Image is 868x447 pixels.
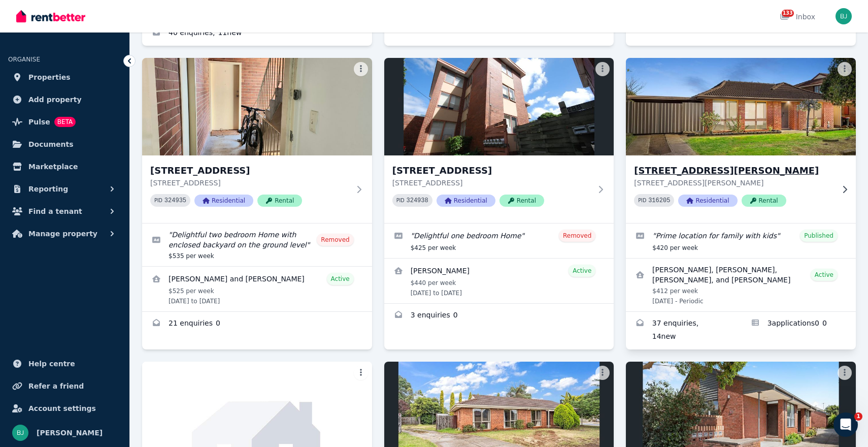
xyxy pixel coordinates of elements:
button: Manage property [8,223,121,244]
button: More options [354,366,368,380]
span: ORGANISE [8,56,40,63]
img: RentBetter [16,9,85,24]
span: Residential [437,195,495,207]
small: PID [154,198,162,203]
a: Properties [8,67,121,87]
img: Bom Jin [836,8,852,24]
span: Find a tenant [28,205,82,217]
img: Bom Jin [12,425,28,441]
a: PulseBETA [8,112,121,132]
a: Edit listing: Prime location for family with kids [626,223,856,258]
button: Reporting [8,179,121,199]
small: PID [396,198,405,203]
a: Enquiries for 45 Stanford St, Sunshine [142,21,372,46]
span: BETA [54,117,76,127]
a: Edit listing: Delightful one bedroom Home [384,223,614,258]
h3: [STREET_ADDRESS] [150,164,350,178]
span: Properties [28,71,71,83]
span: Marketplace [28,161,78,173]
span: Account settings [28,402,96,414]
a: View details for Gloria Patelesio, Raylee Lafaele, Vanessa Patelesio, and Peti Lauese [626,259,856,311]
button: More options [838,366,852,380]
span: Manage property [28,228,97,240]
button: More options [595,366,610,380]
small: PID [638,198,646,203]
div: Inbox [780,12,815,22]
span: Residential [194,195,253,207]
button: Find a tenant [8,201,121,221]
button: More options [354,62,368,76]
h3: [STREET_ADDRESS] [392,164,592,178]
a: Edit listing: Delightful two bedroom Home with enclosed backyard on the ground level [142,223,372,266]
a: View details for Gordon Smith [384,259,614,303]
button: More options [595,62,610,76]
a: 2/282 Langridge Street, Abbotsford[STREET_ADDRESS][STREET_ADDRESS]PID 324938ResidentialRental [384,58,614,223]
a: View details for Julien Pascal and Xiang Jing Yang [142,267,372,311]
code: 324935 [164,197,186,204]
span: Pulse [28,116,50,128]
span: Refer a friend [28,380,84,392]
a: 57 Hilton Way, Melton West[STREET_ADDRESS][PERSON_NAME][STREET_ADDRESS][PERSON_NAME]PID 316205Res... [626,58,856,223]
span: Rental [257,195,302,207]
p: [STREET_ADDRESS] [150,178,350,188]
p: [STREET_ADDRESS][PERSON_NAME] [634,178,833,188]
span: Residential [678,195,737,207]
a: Account settings [8,398,121,419]
img: 57 Hilton Way, Melton West [620,55,861,158]
span: [PERSON_NAME] [37,427,103,439]
span: 1 [854,412,862,421]
img: 3/282 Langridge Street, Abbotsford [142,58,372,155]
a: Applications for 57 Hilton Way, Melton West [741,312,856,349]
span: Rental [499,195,544,207]
span: Documents [28,138,74,150]
a: Refer a friend [8,376,121,396]
a: Enquiries for 57 Hilton Way, Melton West [626,312,741,349]
iframe: Intercom live chat [833,412,858,437]
a: Help centre [8,354,121,374]
a: Enquiries for 3/282 Langridge Street, Abbotsford [142,312,372,336]
a: Documents [8,134,121,154]
span: Reporting [28,183,68,195]
h3: [STREET_ADDRESS][PERSON_NAME] [634,164,833,178]
span: 133 [782,10,794,17]
a: Add property [8,89,121,110]
a: 3/282 Langridge Street, Abbotsford[STREET_ADDRESS][STREET_ADDRESS]PID 324935ResidentialRental [142,58,372,223]
span: Add property [28,93,82,106]
a: Marketplace [8,156,121,177]
code: 324938 [407,197,428,204]
img: 2/282 Langridge Street, Abbotsford [384,58,614,155]
p: [STREET_ADDRESS] [392,178,592,188]
span: Rental [742,195,786,207]
span: Help centre [28,358,75,370]
code: 316205 [648,197,670,204]
button: More options [838,62,852,76]
a: Enquiries for 2/282 Langridge Street, Abbotsford [384,304,614,328]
